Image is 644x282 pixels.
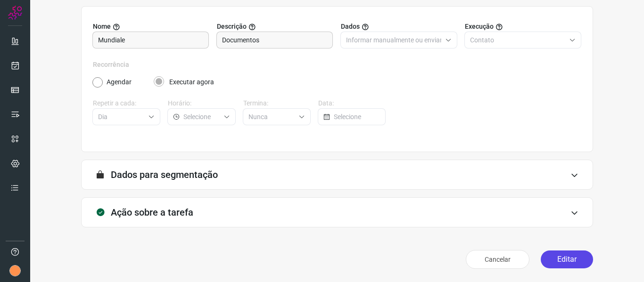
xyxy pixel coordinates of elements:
label: Recorrência [93,60,581,70]
img: 986499ca56f3cdd514d942fc92a6c324.png [9,265,21,276]
h3: Dados para segmentação [111,169,218,180]
label: Data: [318,98,386,108]
span: Dados [341,22,360,32]
h3: Ação sobre a tarefa [111,207,193,218]
button: Cancelar [466,250,529,269]
label: Agendar [107,77,132,87]
input: Selecione o tipo de envio [346,32,441,48]
img: Logo [8,6,22,20]
label: Executar agora [169,77,214,87]
input: Selecione [183,109,219,125]
input: Selecione [334,109,380,125]
input: Selecione [248,109,295,125]
label: Repetir a cada: [93,98,160,108]
input: Selecione o tipo de envio [470,32,565,48]
span: Descrição [217,22,247,32]
input: Selecione [98,109,144,125]
span: Nome [93,22,111,32]
input: Forneça uma breve descrição da sua tarefa. [222,32,327,48]
label: Horário: [168,98,235,108]
label: Termina: [243,98,311,108]
button: Editar [541,250,593,268]
span: Execução [465,22,494,32]
input: Digite o nome para a sua tarefa. [98,32,203,48]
